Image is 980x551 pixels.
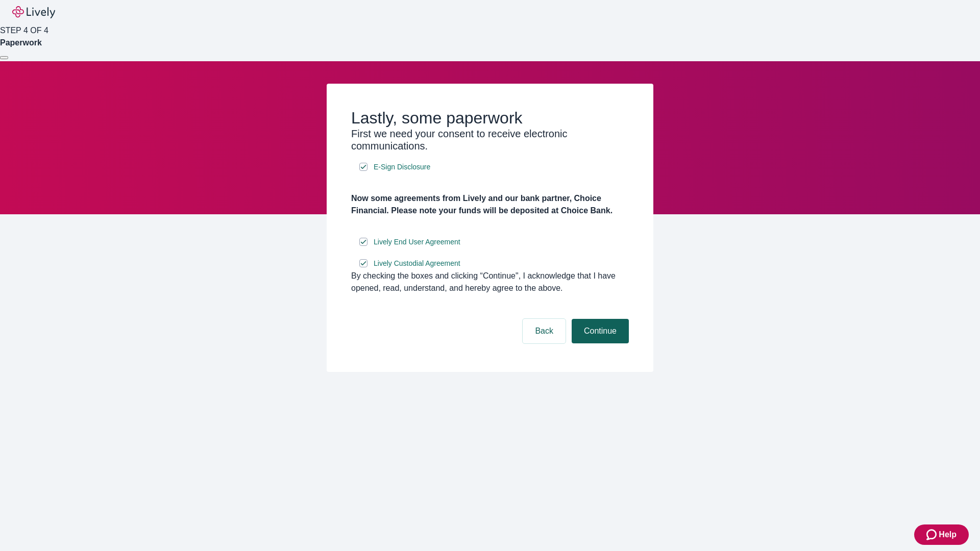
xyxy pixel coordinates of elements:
svg: Zendesk support icon [926,529,939,541]
span: Lively Custodial Agreement [374,258,460,269]
a: e-sign disclosure document [372,161,432,173]
h3: First we need your consent to receive electronic communications. [351,128,629,152]
span: E-Sign Disclosure [374,162,430,172]
a: e-sign disclosure document [372,236,462,248]
button: Zendesk support iconHelp [914,524,969,545]
span: Lively End User Agreement [374,237,460,247]
img: Lively [12,6,55,18]
h4: Now some agreements from Lively and our bank partner, Choice Financial. Please note your funds wi... [351,192,629,217]
button: Continue [572,319,629,343]
button: Back [523,319,566,343]
a: e-sign disclosure document [372,257,462,270]
span: Help [939,529,957,541]
div: By checking the boxes and clicking “Continue", I acknowledge that I have opened, read, understand... [351,270,629,294]
h2: Lastly, some paperwork [351,108,629,128]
